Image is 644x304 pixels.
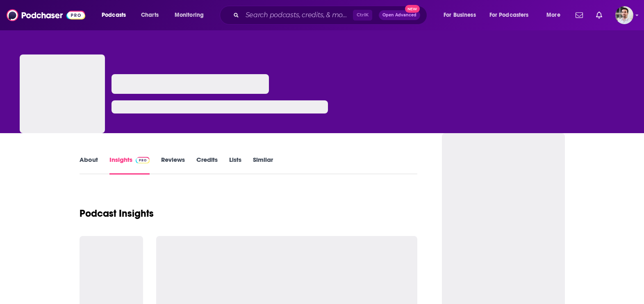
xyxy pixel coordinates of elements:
[136,157,150,163] img: Podchaser Pro
[405,5,420,13] span: New
[109,156,150,175] a: InsightsPodchaser Pro
[572,8,586,22] a: Show notifications dropdown
[7,7,85,23] img: Podchaser - Follow, Share and Rate Podcasts
[141,9,159,21] span: Charts
[382,13,416,17] span: Open Advanced
[541,9,571,22] button: open menu
[242,9,353,22] input: Search podcasts, credits, & more...
[379,10,420,20] button: Open AdvancedNew
[546,9,560,21] span: More
[484,9,541,22] button: open menu
[136,9,164,22] a: Charts
[80,156,98,175] a: About
[615,6,633,24] span: Logged in as sam_beutlerink
[593,8,605,22] a: Show notifications dropdown
[253,156,273,175] a: Similar
[444,9,476,21] span: For Business
[196,156,218,175] a: Credits
[438,9,486,22] button: open menu
[228,6,435,25] div: Search podcasts, credits, & more...
[353,10,372,20] span: Ctrl K
[80,207,154,220] h1: Podcast Insights
[229,156,241,175] a: Lists
[615,6,633,24] button: Show profile menu
[169,9,214,22] button: open menu
[102,9,126,21] span: Podcasts
[489,9,529,21] span: For Podcasters
[96,9,137,22] button: open menu
[615,6,633,24] img: User Profile
[175,9,204,21] span: Monitoring
[161,156,185,175] a: Reviews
